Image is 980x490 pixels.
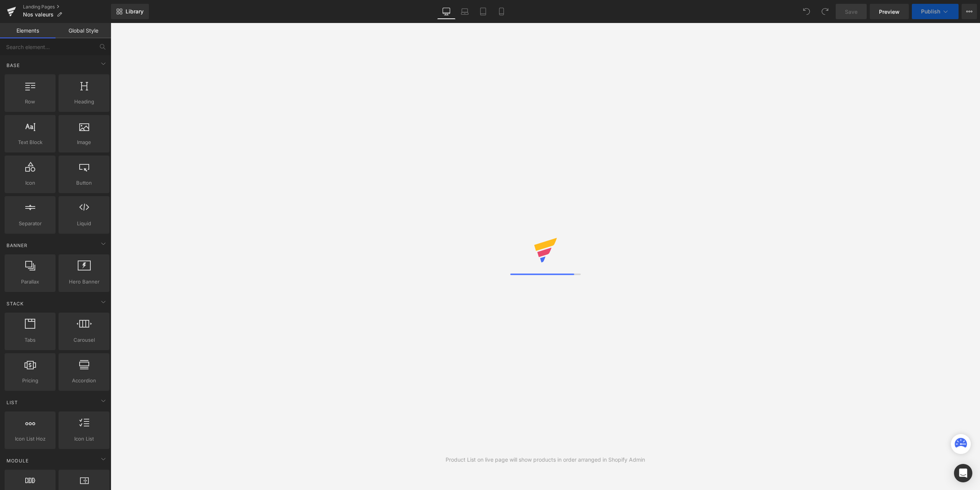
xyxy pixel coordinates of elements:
[6,242,28,249] span: Banner
[492,4,511,19] a: Mobile
[7,435,53,443] span: Icon List Hoz
[962,4,977,19] button: More
[7,336,53,344] span: Tabs
[912,4,959,19] button: Publish
[870,4,909,19] a: Preview
[474,4,492,19] a: Tablet
[111,4,149,19] a: New Library
[437,4,456,19] a: Desktop
[7,377,53,385] span: Pricing
[61,336,107,344] span: Carousel
[799,4,814,19] button: Undo
[7,98,53,106] span: Row
[845,8,857,16] span: Save
[126,8,144,15] span: Library
[61,98,107,106] span: Heading
[7,138,53,146] span: Text Block
[61,179,107,187] span: Button
[446,456,645,464] div: Product List on live page will show products in order arranged in Shopify Admin
[921,8,940,15] span: Publish
[817,4,833,19] button: Redo
[23,11,54,18] span: Nos valeurs
[6,399,19,406] span: List
[6,457,29,464] span: Module
[7,278,53,286] span: Parallax
[456,4,474,19] a: Laptop
[7,220,53,228] span: Separator
[23,4,111,10] a: Landing Pages
[6,300,24,307] span: Stack
[61,220,107,228] span: Liquid
[61,435,107,443] span: Icon List
[61,377,107,385] span: Accordion
[7,179,53,187] span: Icon
[56,23,111,38] a: Global Style
[61,278,107,286] span: Hero Banner
[954,464,972,482] div: Open Intercom Messenger
[879,8,900,16] span: Preview
[6,62,21,69] span: Base
[61,138,107,146] span: Image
